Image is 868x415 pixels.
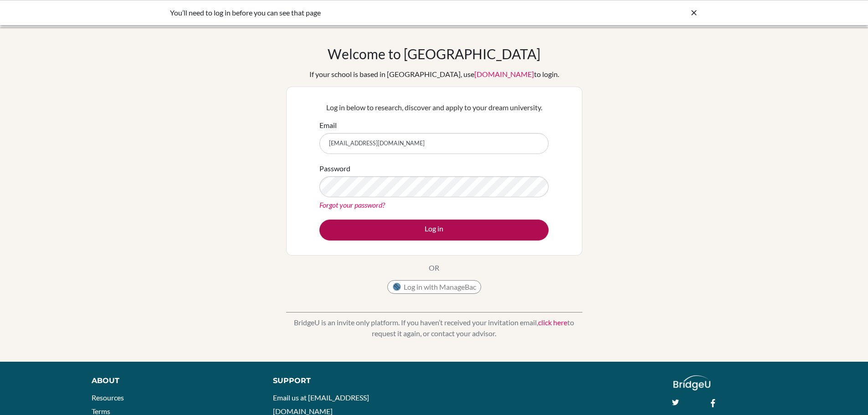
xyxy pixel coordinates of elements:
[319,200,385,209] a: Forgot your password?
[474,70,534,78] a: [DOMAIN_NAME]
[319,163,350,174] label: Password
[92,393,124,402] a: Resources
[319,102,549,113] p: Log in below to research, discover and apply to your dream university.
[92,375,252,386] div: About
[273,375,423,386] div: Support
[319,220,549,241] button: Log in
[170,7,562,18] div: You’ll need to log in before you can see that page
[328,46,540,62] h1: Welcome to [GEOGRAPHIC_DATA]
[387,280,481,294] button: Log in with ManageBac
[538,318,567,327] a: click here
[673,375,710,390] img: logo_white@2x-f4f0deed5e89b7ecb1c2cc34c3e3d731f90f0f143d5ea2071677605dd97b5244.png
[309,69,559,80] div: If your school is based in [GEOGRAPHIC_DATA], use to login.
[429,262,439,273] p: OR
[319,120,337,131] label: Email
[286,317,582,339] p: BridgeU is an invite only platform. If you haven’t received your invitation email, to request it ...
